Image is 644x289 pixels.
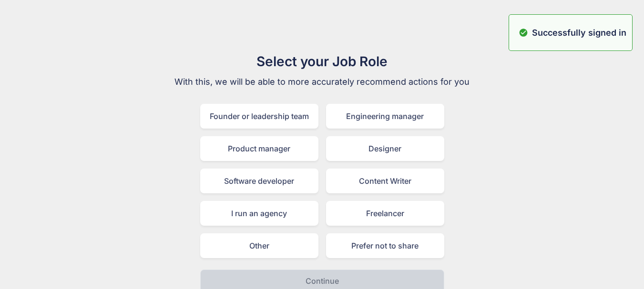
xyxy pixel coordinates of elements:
div: Freelancer [326,201,444,226]
img: alert [519,26,528,39]
div: Prefer not to share [326,233,444,258]
div: Product manager [200,136,318,161]
div: Software developer [200,169,318,193]
div: I run an agency [200,201,318,226]
p: With this, we will be able to more accurately recommend actions for you [162,75,482,89]
div: Engineering manager [326,104,444,129]
p: Successfully signed in [532,26,626,39]
div: Founder or leadership team [200,104,318,129]
div: Content Writer [326,169,444,193]
h1: Select your Job Role [162,51,482,71]
div: Other [200,233,318,258]
div: Designer [326,136,444,161]
p: Continue [306,275,339,287]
